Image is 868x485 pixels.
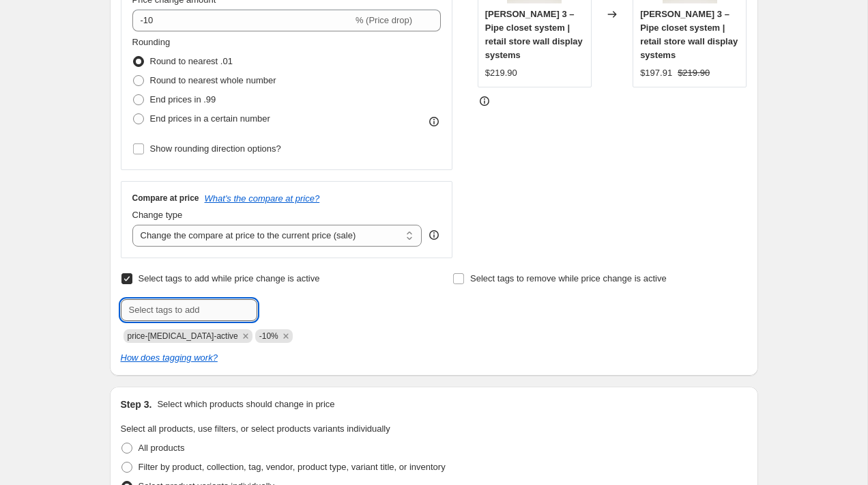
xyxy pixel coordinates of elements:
[640,9,738,60] span: [PERSON_NAME] 3 – Pipe closet system | retail store wall display systems
[640,66,672,80] div: $197.91
[150,143,281,154] span: Show rounding direction options?
[157,398,334,411] p: Select which products should change in price
[132,37,171,47] span: Rounding
[128,331,238,341] span: price-change-job-active
[240,330,252,342] button: Remove price-change-job-active
[132,10,353,31] input: -15
[485,9,583,60] span: [PERSON_NAME] 3 – Pipe closet system | retail store wall display systems
[259,331,278,341] span: -10%
[121,299,257,321] input: Select tags to add
[150,94,216,105] span: End prices in .99
[470,273,667,283] span: Select tags to remove while price change is active
[427,228,441,242] div: help
[121,424,390,434] span: Select all products, use filters, or select products variants individually
[205,193,320,204] button: What's the compare at price?
[150,56,233,66] span: Round to nearest .01
[139,443,185,453] span: All products
[121,398,152,411] h2: Step 3.
[121,352,218,363] a: How does tagging work?
[485,66,517,80] div: $219.90
[132,193,199,204] h3: Compare at price
[150,75,276,85] span: Round to nearest whole number
[132,210,183,220] span: Change type
[280,330,292,342] button: Remove -10%
[356,15,412,25] span: % (Price drop)
[150,113,270,124] span: End prices in a certain number
[139,462,446,472] span: Filter by product, collection, tag, vendor, product type, variant title, or inventory
[678,66,710,80] strike: $219.90
[139,273,320,283] span: Select tags to add while price change is active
